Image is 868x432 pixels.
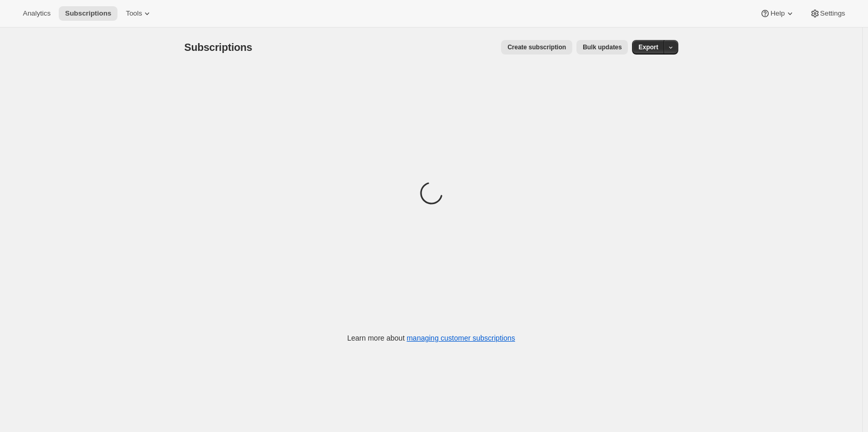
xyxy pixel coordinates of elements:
[185,42,253,53] span: Subscriptions
[576,40,628,55] button: Bulk updates
[638,43,658,51] span: Export
[406,334,515,342] a: managing customer subscriptions
[770,9,784,18] span: Help
[17,6,57,21] button: Analytics
[804,6,851,21] button: Settings
[632,40,664,55] button: Export
[754,6,801,21] button: Help
[23,9,50,18] span: Analytics
[820,9,845,18] span: Settings
[126,9,142,18] span: Tools
[59,6,117,21] button: Subscriptions
[583,43,622,51] span: Bulk updates
[507,43,566,51] span: Create subscription
[501,40,572,55] button: Create subscription
[120,6,159,21] button: Tools
[65,9,111,18] span: Subscriptions
[347,333,515,343] p: Learn more about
